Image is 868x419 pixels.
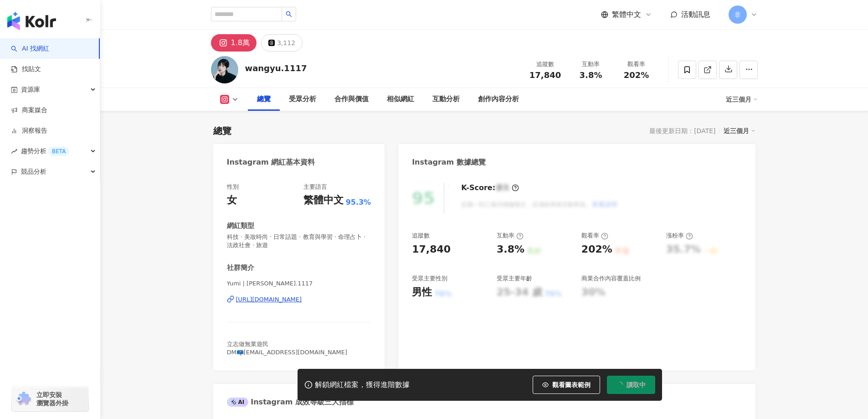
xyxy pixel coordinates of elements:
div: 合作與價值 [334,94,369,105]
span: rise [11,148,17,155]
span: 繁體中文 [612,10,641,20]
div: 男性 [412,285,432,300]
div: 解鎖網紅檔案，獲得進階數據 [315,380,410,390]
span: search [286,11,292,17]
div: 202% [581,243,612,257]
div: 17,840 [412,243,451,257]
span: 資源庫 [21,79,40,100]
div: 近三個月 [724,125,755,137]
span: 17,840 [529,70,561,80]
a: 洞察報告 [11,126,47,135]
div: 受眾主要年齡 [497,274,532,283]
div: 互動率 [497,232,524,240]
div: 觀看率 [619,60,654,69]
div: 3.8% [497,243,524,257]
span: loading [616,381,623,388]
span: 95.3% [346,197,371,207]
div: 受眾分析 [289,94,316,105]
span: 立志做無業遊民 DM📪[EMAIL_ADDRESS][DOMAIN_NAME] [227,341,348,356]
div: [URL][DOMAIN_NAME] [236,295,302,304]
div: 女 [227,193,237,207]
div: 追蹤數 [528,60,563,69]
a: 商案媒合 [11,106,47,115]
div: 性別 [227,183,239,191]
div: 總覽 [257,94,271,105]
div: 1.8萬 [231,36,250,49]
button: 觀看圖表範例 [533,376,600,394]
div: 創作內容分析 [478,94,519,105]
div: 最後更新日期：[DATE] [649,127,715,134]
span: 觀看圖表範例 [552,381,591,388]
a: [URL][DOMAIN_NAME] [227,295,371,304]
span: 科技 · 美妝時尚 · 日常話題 · 教育與學習 · 命理占卜 · 法政社會 · 旅遊 [227,233,371,249]
div: 互動分析 [432,94,460,105]
div: 受眾主要性別 [412,274,447,283]
button: 1.8萬 [211,34,257,52]
div: 追蹤數 [412,232,430,240]
div: 繁體中文 [303,193,344,207]
div: 商業合作內容覆蓋比例 [581,274,641,283]
a: 找貼文 [11,65,41,74]
img: KOL Avatar [211,56,238,83]
div: BETA [48,147,69,156]
div: 觀看率 [581,232,608,240]
button: 讀取中 [607,376,655,394]
div: Instagram 網紅基本資料 [227,157,315,167]
div: 互動率 [574,60,608,69]
div: 主要語言 [303,183,327,191]
img: logo [7,12,56,30]
div: wangyu.1117 [245,62,307,74]
span: 活動訊息 [681,10,710,19]
a: chrome extension立即安裝 瀏覽器外掛 [12,387,88,411]
span: 立即安裝 瀏覽器外掛 [36,391,68,407]
span: 讀取中 [627,381,646,388]
div: 社群簡介 [227,263,254,273]
div: 3,112 [277,36,295,49]
span: 202% [624,71,649,80]
button: 3,112 [261,34,303,52]
div: K-Score : [461,183,519,193]
span: 競品分析 [21,161,46,182]
div: AI [227,398,249,407]
div: 相似網紅 [387,94,414,105]
div: 網紅類型 [227,221,254,231]
span: 非 [734,10,741,20]
div: 近三個月 [726,92,758,107]
div: 總覽 [213,124,231,137]
div: Instagram 成效等級三大指標 [227,397,354,407]
span: Yumi | [PERSON_NAME].1117 [227,279,371,288]
img: chrome extension [15,392,32,406]
span: 3.8% [580,71,602,80]
div: Instagram 數據總覽 [412,157,486,167]
a: searchAI 找網紅 [11,44,49,53]
span: 趨勢分析 [21,141,69,161]
div: 漲粉率 [666,232,693,240]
